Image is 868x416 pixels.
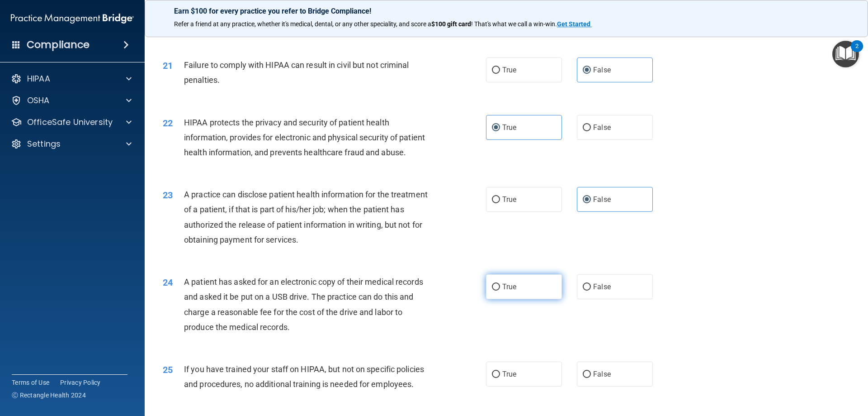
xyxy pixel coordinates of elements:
[11,10,134,28] img: PMB logo
[593,123,611,132] span: False
[583,284,591,291] input: False
[11,117,132,128] a: OfficeSafe University
[163,364,173,375] span: 25
[431,20,471,28] strong: $100 gift card
[184,364,424,389] span: If you have trained your staff on HIPAA, but not on specific policies and procedures, no addition...
[11,95,132,106] a: OSHA
[27,95,50,106] p: OSHA
[583,124,591,131] input: False
[492,196,500,203] input: True
[163,190,173,201] span: 23
[502,66,516,74] span: True
[502,282,516,291] span: True
[832,41,859,67] button: Open Resource Center, 2 new notifications
[27,117,113,128] p: OfficeSafe University
[27,139,61,149] p: Settings
[184,190,428,244] span: A practice can disclose patient health information for the treatment of a patient, if that is par...
[60,378,101,387] a: Privacy Policy
[174,20,431,28] span: Refer a friend at any practice, whether it's medical, dental, or any other speciality, and score a
[184,277,423,332] span: A patient has asked for an electronic copy of their medical records and asked it be put on a USB ...
[855,46,859,58] div: 2
[593,282,611,291] span: False
[502,195,516,204] span: True
[502,370,516,378] span: True
[11,139,132,149] a: Settings
[583,371,591,378] input: False
[27,38,90,51] h4: Compliance
[12,391,86,400] span: Ⓒ Rectangle Health 2024
[492,284,500,291] input: True
[12,378,49,387] a: Terms of Use
[492,67,500,74] input: True
[593,66,611,74] span: False
[593,370,611,378] span: False
[593,195,611,204] span: False
[184,60,409,85] span: Failure to comply with HIPAA can result in civil but not criminal penalties.
[27,73,50,84] p: HIPAA
[557,20,590,28] strong: Get Started
[184,118,425,157] span: HIPAA protects the privacy and security of patient health information, provides for electronic an...
[11,73,132,84] a: HIPAA
[583,67,591,74] input: False
[163,118,173,129] span: 22
[583,196,591,203] input: False
[492,124,500,131] input: True
[492,371,500,378] input: True
[163,277,173,288] span: 24
[163,60,173,71] span: 21
[557,20,592,28] a: Get Started
[502,123,516,132] span: True
[174,7,839,15] p: Earn $100 for every practice you refer to Bridge Compliance!
[471,20,557,28] span: ! That's what we call a win-win.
